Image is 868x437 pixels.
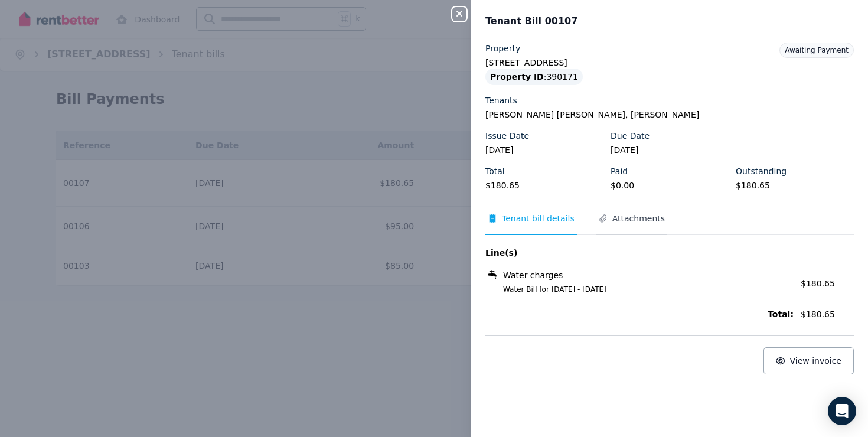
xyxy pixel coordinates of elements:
[503,269,563,281] span: Water charges
[736,165,787,177] label: Outstanding
[485,43,520,54] label: Property
[790,356,842,366] span: View invoice
[502,213,575,224] span: Tenant bill details
[801,279,835,288] span: $180.65
[736,180,854,191] legend: $180.65
[485,14,577,28] span: Tenant Bill 00107
[485,247,794,259] span: Line(s)
[611,165,628,177] label: Paid
[611,144,729,156] legend: [DATE]
[485,308,794,320] span: Total:
[485,130,529,142] label: Issue Date
[612,213,665,224] span: Attachments
[485,109,854,120] legend: [PERSON_NAME] [PERSON_NAME], [PERSON_NAME]
[485,144,603,156] legend: [DATE]
[485,180,603,191] legend: $180.65
[485,213,854,235] nav: Tabs
[611,130,650,142] label: Due Date
[485,69,583,85] div: : 390171
[611,180,729,191] legend: $0.00
[785,46,849,54] span: Awaiting Payment
[490,71,544,83] span: Property ID
[485,94,517,106] label: Tenants
[489,285,794,294] span: Water Bill for [DATE] - [DATE]
[828,397,856,425] div: Open Intercom Messenger
[763,347,854,374] button: View invoice
[485,57,854,69] legend: [STREET_ADDRESS]
[485,165,505,177] label: Total
[801,308,854,320] span: $180.65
